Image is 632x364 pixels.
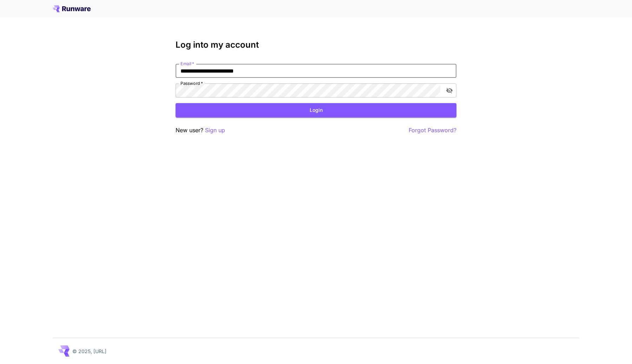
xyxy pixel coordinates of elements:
p: New user? [176,126,225,135]
p: © 2025, [URL] [72,348,106,355]
button: Sign up [205,126,225,135]
button: Forgot Password? [409,126,456,135]
h3: Log into my account [176,40,456,50]
label: Password [180,80,203,86]
button: Login [176,103,456,117]
button: toggle password visibility [443,84,456,97]
label: Email [180,61,194,67]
